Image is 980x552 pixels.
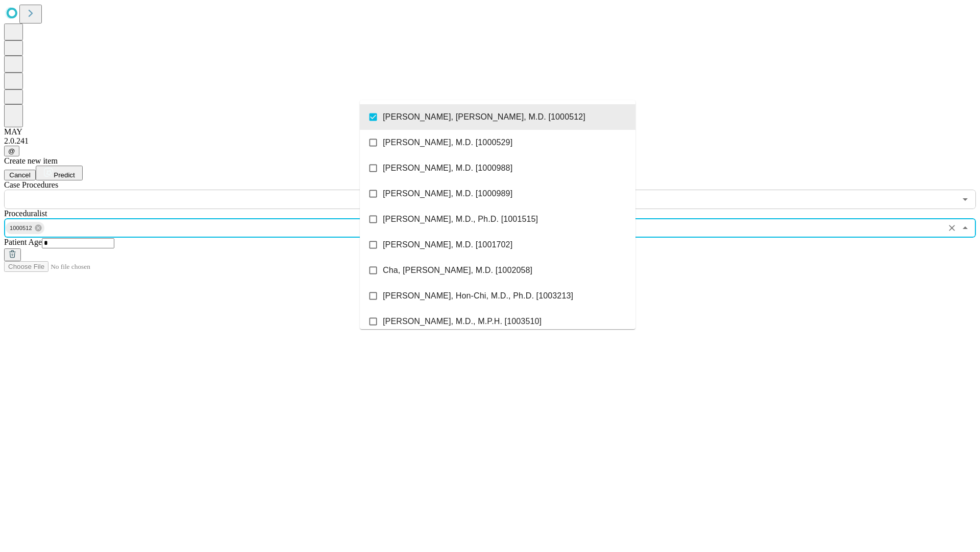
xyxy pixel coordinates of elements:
[36,166,83,180] button: Predict
[4,146,19,156] button: @
[383,315,542,328] span: [PERSON_NAME], M.D., M.P.H. [1003510]
[8,147,15,155] span: @
[54,171,75,179] span: Predict
[383,188,512,200] span: [PERSON_NAME], M.D. [1000989]
[945,221,959,235] button: Clear
[383,162,512,174] span: [PERSON_NAME], M.D. [1000988]
[4,127,976,136] div: MAY
[4,209,47,218] span: Proceduralist
[383,213,538,225] span: [PERSON_NAME], M.D., Ph.D. [1001515]
[383,111,585,123] span: [PERSON_NAME], [PERSON_NAME], M.D. [1000512]
[4,136,976,146] div: 2.0.241
[383,264,532,277] span: Cha, [PERSON_NAME], M.D. [1002058]
[958,192,972,206] button: Open
[958,221,972,235] button: Close
[4,156,58,165] span: Create new item
[6,222,36,234] span: 1000512
[6,222,44,234] div: 1000512
[9,171,31,179] span: Cancel
[383,136,512,149] span: [PERSON_NAME], M.D. [1000529]
[4,238,42,246] span: Patient Age
[4,170,36,180] button: Cancel
[383,239,512,251] span: [PERSON_NAME], M.D. [1001702]
[383,290,573,302] span: [PERSON_NAME], Hon-Chi, M.D., Ph.D. [1003213]
[4,180,58,189] span: Scheduled Procedure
